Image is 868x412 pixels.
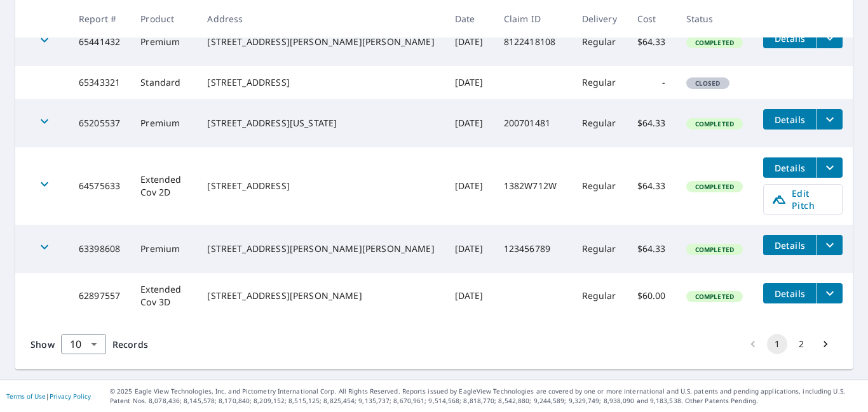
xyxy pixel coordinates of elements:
button: detailsBtn-65205537 [763,109,817,130]
a: Terms of Use [6,392,46,401]
button: filesDropdownBtn-65441432 [817,28,843,48]
td: Regular [572,18,627,66]
p: | [6,392,91,400]
span: Details [771,239,809,251]
nav: pagination navigation [741,334,837,354]
a: Privacy Policy [50,392,91,401]
td: Extended Cov 3D [130,273,197,319]
td: Extended Cov 2D [130,147,197,225]
span: Show [31,338,55,350]
td: Regular [572,273,627,319]
a: Edit Pitch [763,184,843,215]
td: - [627,66,676,99]
td: 65441432 [69,18,130,66]
span: Completed [688,38,742,47]
button: page 1 [767,334,787,354]
button: filesDropdownBtn-64575633 [817,157,843,178]
td: Premium [130,225,197,273]
td: $64.33 [627,18,676,66]
div: [STREET_ADDRESS][PERSON_NAME][PERSON_NAME] [207,36,434,48]
td: 65343321 [69,66,130,99]
button: filesDropdownBtn-62897557 [817,283,843,303]
div: [STREET_ADDRESS][PERSON_NAME][PERSON_NAME] [207,243,434,255]
button: Go to page 2 [791,334,811,354]
div: [STREET_ADDRESS][US_STATE] [207,117,434,130]
div: [STREET_ADDRESS] [207,180,434,192]
td: $64.33 [627,99,676,147]
span: Completed [688,245,742,254]
td: Standard [130,66,197,99]
span: Details [771,288,809,300]
span: Details [771,162,809,174]
td: 63398608 [69,225,130,273]
span: Closed [688,79,728,88]
td: Regular [572,66,627,99]
button: detailsBtn-62897557 [763,283,817,303]
button: detailsBtn-64575633 [763,157,817,178]
div: 10 [61,326,106,362]
span: Completed [688,182,742,191]
span: Records [112,338,148,350]
div: [STREET_ADDRESS][PERSON_NAME] [207,289,434,302]
td: Regular [572,147,627,225]
td: $64.33 [627,147,676,225]
td: [DATE] [445,273,494,319]
button: detailsBtn-63398608 [763,235,817,255]
span: Details [771,32,809,44]
td: [DATE] [445,99,494,147]
p: © 2025 Eagle View Technologies, Inc. and Pictometry International Corp. All Rights Reserved. Repo... [110,387,862,406]
td: $64.33 [627,225,676,273]
div: Show 10 records [61,334,106,354]
td: 64575633 [69,147,130,225]
button: filesDropdownBtn-63398608 [817,235,843,255]
span: Details [771,114,809,126]
td: $60.00 [627,273,676,319]
button: filesDropdownBtn-65205537 [817,109,843,130]
td: [DATE] [445,147,494,225]
td: Premium [130,18,197,66]
button: detailsBtn-65441432 [763,28,817,48]
div: [STREET_ADDRESS] [207,76,434,89]
td: 65205537 [69,99,130,147]
td: [DATE] [445,18,494,66]
td: Regular [572,225,627,273]
button: Go to next page [815,334,836,354]
td: 200701481 [494,99,572,147]
td: 62897557 [69,273,130,319]
span: Completed [688,292,742,301]
span: Completed [688,119,742,128]
td: [DATE] [445,66,494,99]
td: Regular [572,99,627,147]
td: 1382W712W [494,147,572,225]
td: Premium [130,99,197,147]
td: [DATE] [445,225,494,273]
span: Edit Pitch [771,187,834,211]
td: 8122418108 [494,18,572,66]
td: 123456789 [494,225,572,273]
